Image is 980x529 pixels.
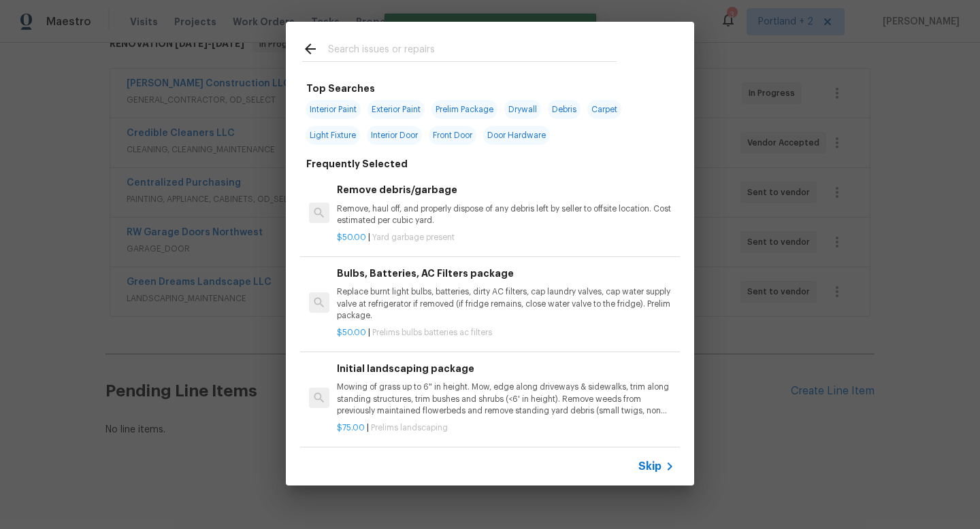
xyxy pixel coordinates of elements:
[337,361,674,376] h6: Initial landscaping package
[337,203,674,226] p: Remove, haul off, and properly dispose of any debris left by seller to offsite location. Cost est...
[337,286,674,321] p: Replace burnt light bulbs, batteries, dirty AC filters, cap laundry valves, cap water supply valv...
[337,182,674,197] h6: Remove debris/garbage
[337,381,674,416] p: Mowing of grass up to 6" in height. Mow, edge along driveways & sidewalks, trim along standing st...
[372,328,492,337] span: Prelims bulbs batteries ac filters
[548,100,581,119] span: Debris
[306,126,360,145] span: Light Fixture
[337,266,674,281] h6: Bulbs, Batteries, AC Filters package
[367,126,422,145] span: Interior Door
[337,422,674,434] p: |
[431,100,497,119] span: Prelim Package
[306,81,375,96] h6: Top Searches
[587,100,621,119] span: Carpet
[483,126,550,145] span: Door Hardware
[504,100,541,119] span: Drywall
[372,233,455,241] span: Yard garbage present
[306,156,408,171] h6: Frequently Selected
[371,424,448,432] span: Prelims landscaping
[337,232,674,243] p: |
[337,327,674,339] p: |
[306,100,361,119] span: Interior Paint
[638,460,661,473] span: Skip
[328,41,617,61] input: Search issues or repairs
[429,126,476,145] span: Front Door
[337,233,366,241] span: $50.00
[337,424,365,432] span: $75.00
[367,100,425,119] span: Exterior Paint
[337,328,366,337] span: $50.00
